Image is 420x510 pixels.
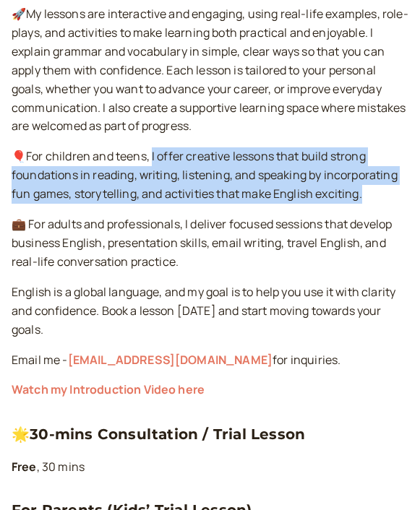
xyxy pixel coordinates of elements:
[12,147,408,204] p: 🎈For children and teens, I offer creative lessons that build strong foundations in reading, writi...
[12,458,408,477] p: , 30 mins
[12,381,205,397] a: Watch my Introduction Video here
[12,459,37,475] b: Free
[12,5,408,136] p: 🚀My lessons are interactive and engaging, using real-life examples, role-plays, and activities to...
[12,215,408,272] p: 💼 For adults and professionals, I deliver focused sessions that develop business English, present...
[12,425,305,443] a: 🌟30-mins Consultation / Trial Lesson
[12,283,408,340] p: English is a global language, and my goal is to help you use it with clarity and confidence. Book...
[68,352,273,368] a: [EMAIL_ADDRESS][DOMAIN_NAME]
[12,351,408,370] p: Email me - for inquiries.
